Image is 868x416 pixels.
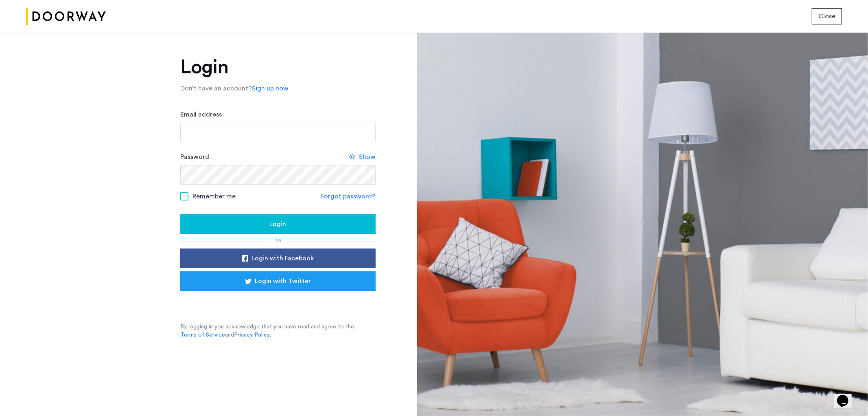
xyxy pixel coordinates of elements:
[192,191,236,201] span: Remember me
[180,214,376,234] button: button
[269,219,286,229] span: Login
[180,110,222,119] label: Email address
[180,57,376,77] h1: Login
[192,293,363,311] iframe: Sign in with Google Button
[818,11,835,21] span: Close
[234,331,270,339] a: Privacy Policy
[180,323,376,339] p: By logging in you acknowledge that you have read and agree to the and .
[251,253,314,263] span: Login with Facebook
[321,191,376,201] a: Forgot password?
[812,8,842,24] button: button
[180,152,209,162] label: Password
[274,238,282,243] span: or
[252,84,289,93] a: Sign up now
[834,383,860,408] iframe: chat widget
[180,331,225,339] a: Terms of Service
[180,271,376,291] button: button
[26,1,106,32] img: logo
[255,276,311,286] span: Login with Twitter
[359,152,376,162] span: Show
[180,85,252,92] span: Don’t have an account?
[180,249,376,268] button: button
